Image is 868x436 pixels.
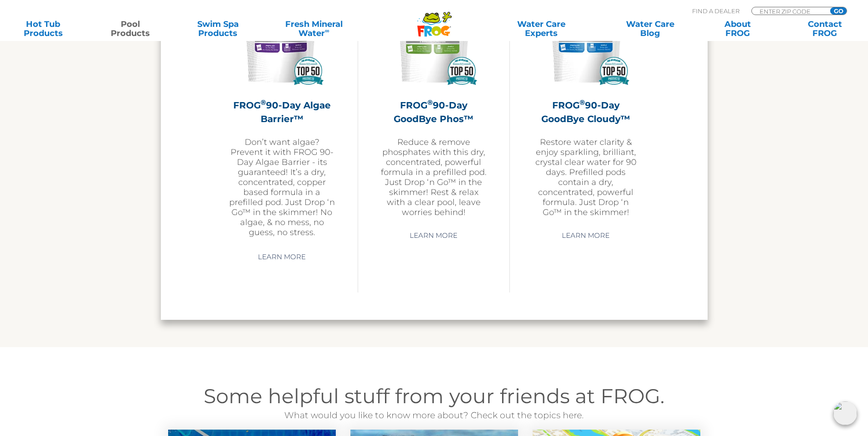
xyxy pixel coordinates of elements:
[161,384,708,409] h2: Some helpful stuff from your friends at FROG.
[533,98,639,126] h2: FROG 90-Day GoodBye Cloudy™
[692,7,740,15] p: Find A Dealer
[381,98,487,126] h2: FROG 90-Day GoodBye Phos™
[551,227,620,244] a: Learn More
[759,7,820,15] input: Zip Code Form
[247,249,316,265] a: Learn More
[533,137,639,217] p: Restore water clarity & enjoy sparkling, brilliant, crystal clear water for 90 days. Prefilled po...
[9,20,77,38] a: Hot TubProducts
[261,98,266,107] sup: ®
[229,137,335,237] p: Don’t want algae? Prevent it with FROG 90-Day Algae Barrier - its guaranteed! It’s a dry, concent...
[184,20,252,38] a: Swim SpaProducts
[427,98,433,107] sup: ®
[616,20,684,38] a: Water CareBlog
[830,7,847,15] input: GO
[381,137,487,217] p: Reduce & remove phosphates with this dry, concentrated, powerful formula in a prefilled pod. Just...
[97,20,164,38] a: PoolProducts
[580,98,585,107] sup: ®
[704,20,771,38] a: AboutFROG
[325,27,329,34] sup: ∞
[229,98,335,126] h2: FROG 90-Day Algae Barrier™
[791,20,859,38] a: ContactFROG
[486,20,596,38] a: Water CareExperts
[161,409,708,422] p: What would you like to know more about? Check out the topics here.
[833,401,857,425] img: openIcon
[271,20,356,38] a: Fresh MineralWater∞
[399,227,468,244] a: Learn More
